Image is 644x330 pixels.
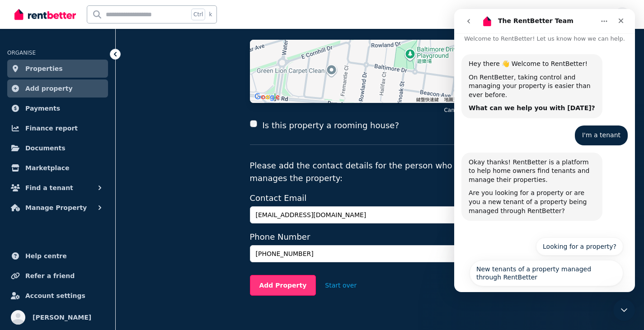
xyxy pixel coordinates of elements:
span: Refer a friend [25,270,75,281]
a: Properties [7,60,108,78]
label: Contact Email [250,192,510,205]
button: Find a tenant [7,179,108,197]
span: Account settings [25,290,85,301]
button: Can't find your address? [444,107,510,114]
span: Help centre [25,251,67,261]
span: Add property [25,83,73,94]
span: Documents [25,143,66,153]
img: RentBetter [14,8,76,21]
a: Payments [7,99,108,117]
a: Refer a friend [7,267,108,285]
label: Is this property a rooming house? [263,119,399,132]
a: Account settings [7,287,108,305]
span: [PHONE_NUMBER] [256,249,492,258]
iframe: Intercom live chat [454,9,635,292]
span: [PERSON_NAME] [33,312,91,323]
span: 地圖資料 ©2025 Google [444,97,493,102]
a: Add property [7,79,108,98]
a: Marketplace [7,159,108,177]
button: Add Property [250,275,316,296]
button: [PHONE_NUMBER] [250,245,510,262]
span: Finance report [25,123,78,134]
span: Manage Property [25,202,87,213]
img: Google [252,91,282,103]
button: Start over [316,275,366,295]
span: Find a tenant [25,182,73,193]
label: Phone Number [250,231,510,243]
a: Finance report [7,119,108,137]
a: Documents [7,139,108,157]
span: [EMAIL_ADDRESS][DOMAIN_NAME] [256,210,492,219]
span: ORGANISE [7,50,36,56]
button: [EMAIL_ADDRESS][DOMAIN_NAME] [250,206,510,223]
a: Help centre [7,247,108,265]
iframe: Intercom live chat [613,299,635,321]
button: 鍵盤快速鍵 [416,97,439,103]
a: 在 Google 地圖上開啟這個區域 (開啟新視窗) [252,91,282,103]
span: Ctrl [191,9,205,20]
span: Marketplace [25,163,69,173]
span: Properties [25,63,63,74]
button: Manage Property [7,199,108,217]
span: Payments [25,103,60,114]
p: Please add the contact details for the person who primarily manages the property: [250,159,510,185]
span: k [209,11,212,18]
